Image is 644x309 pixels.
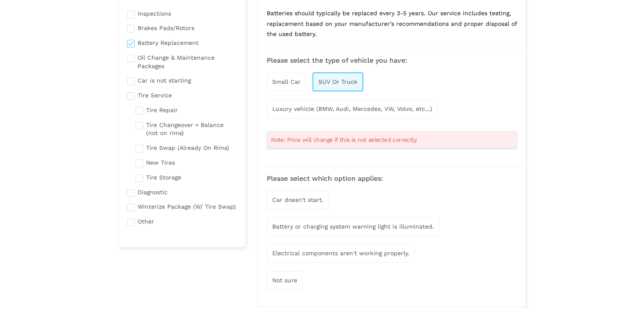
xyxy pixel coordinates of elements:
span: Note: Price will change if this is not selected correctly. [271,135,417,144]
span: Battery or charging system warning light is illuminated. [272,223,434,230]
h3: Please select the type of vehicle you have: [267,57,517,64]
span: Electrical components aren't working properly. [272,250,409,257]
span: Small Car [272,78,301,85]
span: Not sure [272,277,297,284]
span: SUV Or Truck [318,78,357,85]
h3: Please select which option applies: [267,175,517,182]
span: Luxury vehicle (BMW, Audi, Mercedes, VW, Volvo, etc...) [272,105,432,112]
span: Car doesn't start. [272,196,323,203]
